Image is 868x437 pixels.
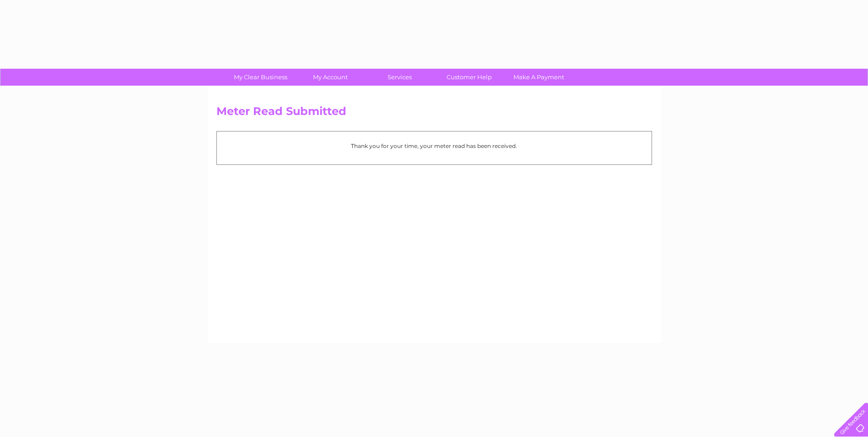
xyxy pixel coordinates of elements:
[292,69,368,86] a: My Account
[362,69,437,86] a: Services
[221,142,647,150] p: Thank you for your time, your meter read has been received.
[431,69,507,86] a: Customer Help
[223,69,298,86] a: My Clear Business
[501,69,577,86] a: Make A Payment
[216,105,652,122] h2: Meter Read Submitted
